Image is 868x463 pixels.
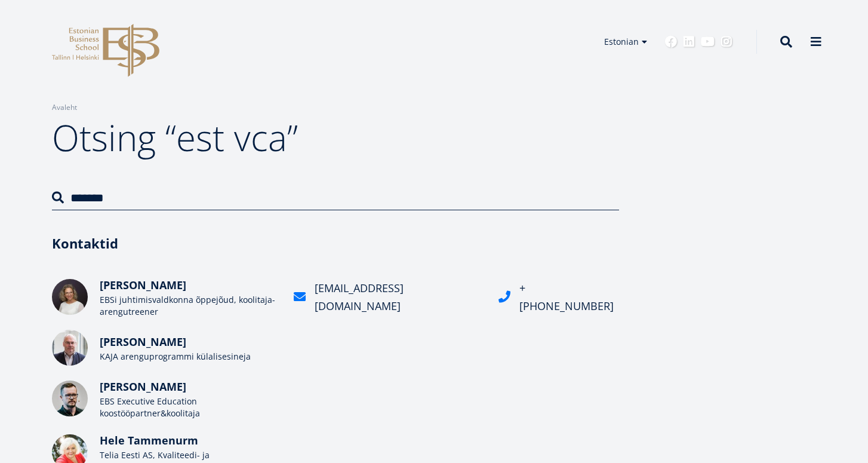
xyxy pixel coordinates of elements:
a: Linkedin [683,36,695,48]
span: Hele Tammenurm [100,433,198,447]
div: + [PHONE_NUMBER] [519,279,619,315]
a: Instagram [721,36,732,48]
img: Ester Eomois [52,279,88,315]
h3: Kontaktid [52,234,619,252]
div: EBS Executive Education koostööpartner&koolitaja [100,395,279,419]
img: Alar Karis [52,330,88,366]
div: [EMAIL_ADDRESS][DOMAIN_NAME] [315,279,484,315]
span: [PERSON_NAME] [100,379,186,394]
a: Facebook [665,36,677,48]
span: [PERSON_NAME] [100,278,186,292]
h1: Otsing “est vca” [52,114,619,161]
a: Avaleht [52,102,77,114]
div: EBSi juhtimisvaldkonna õppejõud, koolitaja-arengutreener [100,294,279,318]
span: [PERSON_NAME] [100,335,186,349]
div: KAJA arenguprogrammi külalisesineja [100,351,279,363]
a: Youtube [701,36,715,48]
img: Mihkel Tammo [52,381,88,416]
